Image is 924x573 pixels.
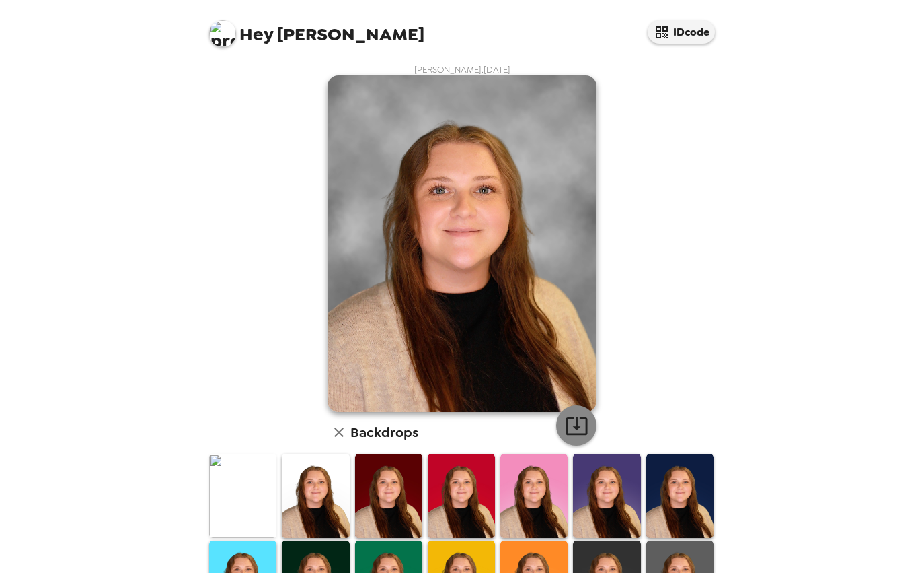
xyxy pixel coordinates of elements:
[350,422,418,443] h6: Backdrops
[209,13,424,44] span: [PERSON_NAME]
[414,64,510,75] span: [PERSON_NAME] , [DATE]
[648,20,715,44] button: IDcode
[239,22,273,46] span: Hey
[209,20,236,47] img: profile pic
[328,75,596,412] img: user
[209,454,276,538] img: Original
